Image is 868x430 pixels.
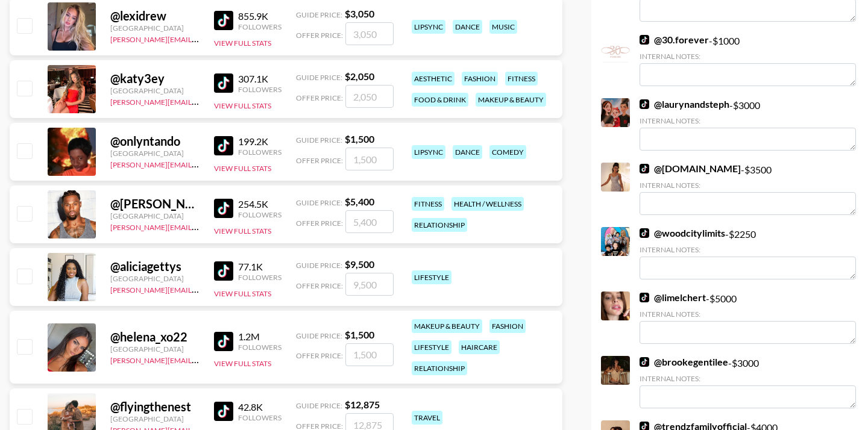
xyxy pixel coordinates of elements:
div: @ katy3ey [110,71,200,86]
a: @brookegentilee [640,356,728,368]
div: 42.8K [238,401,281,413]
strong: $ 12,875 [345,399,380,410]
a: [PERSON_NAME][EMAIL_ADDRESS][DOMAIN_NAME] [110,33,289,44]
img: TikTok [214,402,233,421]
div: Followers [238,343,281,352]
div: lifestyle [412,340,451,354]
div: lipsync [412,20,445,34]
div: 254.5K [238,198,281,210]
div: @ [PERSON_NAME].[PERSON_NAME] [110,196,200,211]
div: Internal Notes: [640,181,856,190]
input: 2,050 [345,85,394,108]
a: [PERSON_NAME][EMAIL_ADDRESS][DOMAIN_NAME] [110,354,289,365]
span: Guide Price: [296,261,342,270]
div: relationship [412,361,467,375]
div: fitness [505,72,538,86]
div: 77.1K [238,261,281,273]
div: Followers [238,22,281,31]
div: - $ 3000 [640,98,856,151]
span: Guide Price: [296,401,342,410]
strong: $ 5,400 [345,196,374,207]
div: @ aliciagettys [110,259,200,274]
div: music [489,20,517,34]
img: TikTok [214,73,233,93]
div: Followers [238,85,281,94]
span: Guide Price: [296,136,342,145]
div: - $ 5000 [640,291,856,344]
div: [GEOGRAPHIC_DATA] [110,86,200,95]
button: View Full Stats [214,101,271,110]
span: Offer Price: [296,93,343,102]
div: health / wellness [451,197,524,211]
img: TikTok [640,293,649,302]
img: TikTok [214,261,233,281]
div: Followers [238,413,281,422]
div: relationship [412,218,467,232]
div: makeup & beauty [476,93,546,107]
div: 1.2M [238,331,281,343]
button: View Full Stats [214,359,271,368]
span: Guide Price: [296,331,342,340]
div: Internal Notes: [640,245,856,254]
div: Followers [238,273,281,282]
a: [PERSON_NAME][EMAIL_ADDRESS][DOMAIN_NAME] [110,220,289,232]
span: Offer Price: [296,156,343,165]
button: View Full Stats [214,164,271,173]
strong: $ 1,500 [345,133,374,145]
div: lifestyle [412,270,451,284]
div: dance [453,145,482,159]
div: [GEOGRAPHIC_DATA] [110,23,200,33]
a: [PERSON_NAME][EMAIL_ADDRESS][DOMAIN_NAME] [110,283,289,294]
span: Guide Price: [296,10,342,19]
span: Offer Price: [296,351,343,360]
a: @limelchert [640,291,706,304]
div: @ lexidrew [110,8,200,23]
a: [PERSON_NAME][EMAIL_ADDRESS][DOMAIN_NAME] [110,95,289,107]
img: TikTok [640,99,649,109]
div: 199.2K [238,136,281,148]
div: [GEOGRAPHIC_DATA] [110,211,200,220]
div: dance [453,20,482,34]
div: travel [412,411,442,425]
div: Internal Notes: [640,116,856,125]
div: - $ 3500 [640,163,856,215]
div: @ flyingthenest [110,399,200,414]
a: @woodcitylimits [640,227,725,239]
div: haircare [459,340,500,354]
a: @30.forever [640,34,709,46]
span: Guide Price: [296,198,342,207]
div: makeup & beauty [412,319,482,333]
img: TikTok [640,228,649,238]
div: 855.9K [238,10,281,22]
div: @ helena_xo22 [110,329,200,344]
img: TikTok [640,164,649,173]
div: Internal Notes: [640,310,856,319]
span: Guide Price: [296,73,342,82]
div: comedy [489,145,526,159]
input: 3,050 [345,22,394,45]
button: View Full Stats [214,39,271,48]
input: 1,500 [345,148,394,170]
div: Followers [238,148,281,157]
button: View Full Stats [214,289,271,298]
div: [GEOGRAPHIC_DATA] [110,274,200,283]
a: [PERSON_NAME][EMAIL_ADDRESS][DOMAIN_NAME] [110,158,289,169]
div: fitness [412,197,444,211]
div: @ onlyntando [110,134,200,149]
img: TikTok [214,199,233,218]
input: 1,500 [345,343,394,366]
span: Offer Price: [296,281,343,290]
input: 5,400 [345,210,394,233]
img: TikTok [214,11,233,30]
img: TikTok [640,357,649,367]
div: Internal Notes: [640,52,856,61]
div: Followers [238,210,281,219]
strong: $ 2,050 [345,70,374,82]
div: lipsync [412,145,445,159]
div: [GEOGRAPHIC_DATA] [110,344,200,354]
button: View Full Stats [214,226,271,235]
div: [GEOGRAPHIC_DATA] [110,149,200,158]
a: @laurynandsteph [640,98,729,110]
img: TikTok [214,332,233,351]
strong: $ 3,050 [345,8,374,19]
